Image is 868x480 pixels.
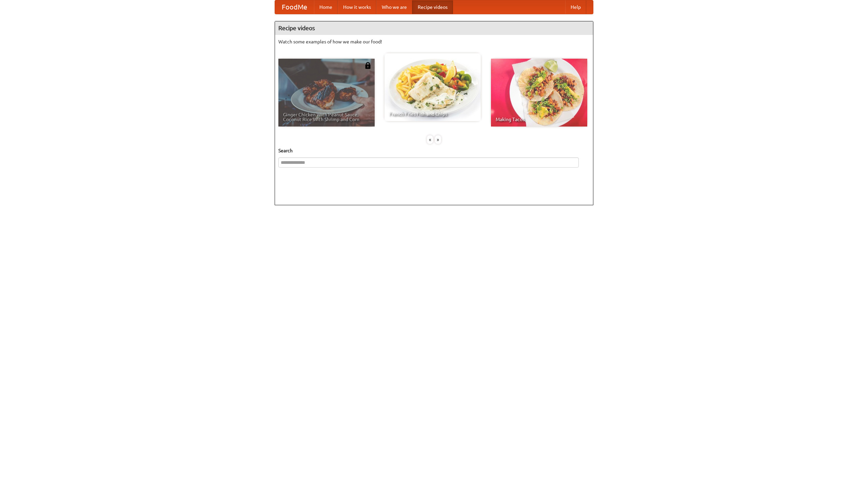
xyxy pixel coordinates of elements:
div: » [435,135,441,144]
a: Home [314,0,338,14]
a: Recipe videos [412,0,453,14]
a: FoodMe [275,0,314,14]
span: Making Tacos [496,117,583,122]
a: How it works [338,0,376,14]
a: Who we are [376,0,412,14]
img: 483408.png [364,62,371,69]
div: « [427,135,433,144]
a: French Fries Fish and Chips [384,53,481,121]
a: Help [565,0,586,14]
p: Watch some examples of how we make our food! [278,38,590,45]
span: French Fries Fish and Chips [389,112,476,116]
h5: Search [278,147,590,154]
h4: Recipe videos [275,21,593,35]
a: Making Tacos [491,59,587,127]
